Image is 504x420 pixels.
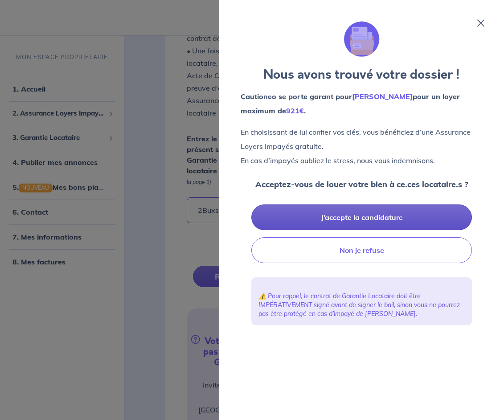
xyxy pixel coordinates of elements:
[258,292,465,318] p: ⚠️ Pour rappel, le contrat de Garantie Locataire doit être IMPÉRATIVEMENT signé avant de signer l...
[241,92,460,115] strong: Cautioneo se porte garant pour pour un loyer maximum de .
[241,125,483,168] p: En choisissant de lui confier vos clés, vous bénéficiez d’une Assurance Loyers Impayés gratuite. ...
[251,237,472,263] button: Non je refuse
[352,92,413,101] em: [PERSON_NAME]
[286,106,304,115] em: 921€
[263,66,460,84] strong: Nous avons trouvé votre dossier !
[251,204,472,230] button: J’accepte la candidature
[255,179,468,189] strong: Acceptez-vous de louer votre bien à ce.ces locataire.s ?
[344,21,380,57] img: illu_folder.svg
